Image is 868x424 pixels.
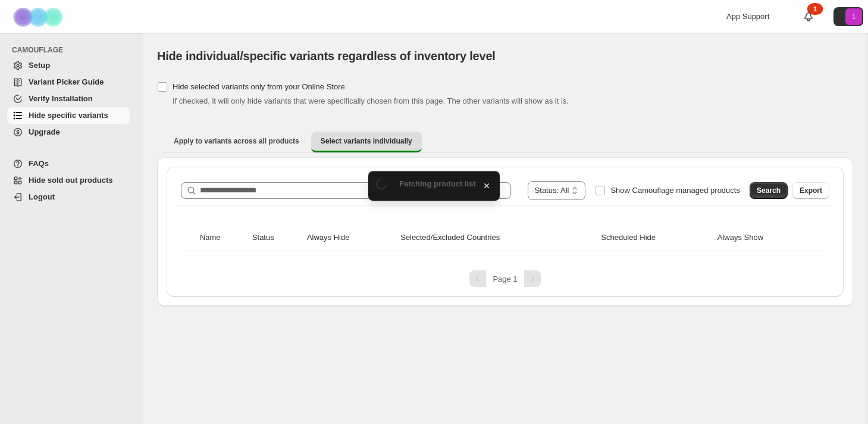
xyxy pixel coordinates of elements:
span: Variant Picker Guide [29,77,104,86]
span: Export [800,186,822,195]
button: Export [792,182,829,199]
span: FAQs [29,159,49,168]
img: Camouflage [10,1,69,33]
a: Variant Picker Guide [7,74,130,91]
a: Setup [7,57,130,74]
th: Selected/Excluded Countries [397,225,597,251]
a: FAQs [7,155,130,172]
span: Logout [29,192,55,201]
span: Avatar with initials 1 [845,8,862,25]
span: Hide individual/specific variants regardless of inventory level [157,49,496,63]
div: Select variants individually [157,157,853,306]
th: Scheduled Hide [597,225,714,251]
nav: Pagination [176,270,834,287]
button: Select variants individually [311,132,422,152]
th: Name [196,225,249,251]
span: Verify Installation [29,94,93,103]
th: Status [249,225,303,251]
a: Upgrade [7,124,130,141]
span: If checked, it will only hide variants that were specifically chosen from this page. The other va... [173,96,569,105]
a: Logout [7,189,130,205]
span: Fetching product list [399,179,476,188]
span: Show Camouflage managed products [610,186,740,195]
button: Apply to variants across all products [164,132,309,151]
span: Page 1 [493,275,517,283]
th: Always Show [714,225,814,251]
text: 1 [852,13,856,20]
span: Upgrade [29,127,60,136]
span: Select variants individually [321,136,412,146]
span: Setup [29,61,50,70]
button: Avatar with initials 1 [833,7,863,26]
button: Search [750,182,788,199]
a: Hide specific variants [7,107,130,124]
span: Search [757,186,781,195]
a: 1 [803,11,814,23]
th: Always Hide [303,225,397,251]
div: 1 [807,3,823,15]
span: CAMOUFLAGE [12,45,134,55]
span: App Support [726,12,769,21]
span: Hide specific variants [29,111,108,120]
span: Hide selected variants only from your Online Store [173,82,345,91]
a: Hide sold out products [7,172,130,189]
span: Hide sold out products [29,176,113,185]
a: Verify Installation [7,91,130,107]
span: Apply to variants across all products [174,136,299,146]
